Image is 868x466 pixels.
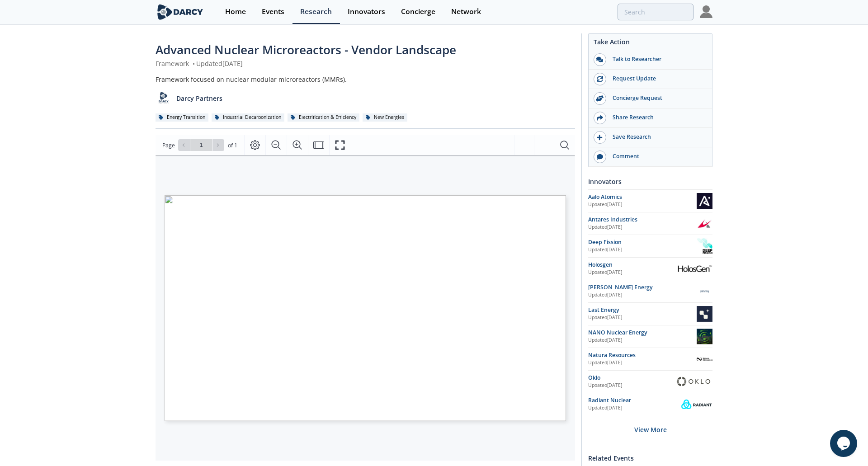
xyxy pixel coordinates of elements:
[451,8,481,15] div: Network
[697,283,712,299] img: Jimmy Energy
[588,351,712,367] a: Natura Resources Updated[DATE] Natura Resources
[588,396,681,405] div: Radiant Nuclear
[588,269,675,276] div: Updated [DATE]
[176,94,222,103] p: Darcy Partners
[588,216,712,231] a: Antares Industries Updated[DATE] Antares Industries
[588,314,697,321] div: Updated [DATE]
[588,374,712,390] a: Oklo Updated[DATE] Oklo
[348,8,385,15] div: Innovators
[588,450,712,466] div: Related Events
[588,193,697,201] div: Aalo Atomics
[588,292,697,299] div: Updated [DATE]
[588,238,697,246] div: Deep Fission
[588,283,712,299] a: [PERSON_NAME] Energy Updated[DATE] Jimmy Energy
[588,396,712,412] a: Radiant Nuclear Updated[DATE] Radiant Nuclear
[588,329,712,344] a: NANO Nuclear Energy Updated[DATE] NANO Nuclear Energy
[606,75,708,83] div: Request Update
[156,4,205,20] img: logo-wide.svg
[588,337,697,344] div: Updated [DATE]
[363,113,407,122] div: New Energies
[606,152,708,160] div: Comment
[588,261,675,269] div: Holosgen
[606,94,708,102] div: Concierge Request
[589,37,712,50] div: Take Action
[588,351,697,359] div: Natura Resources
[288,113,359,122] div: Electrification & Efficiency
[588,306,712,322] a: Last Energy Updated[DATE] Last Energy
[156,113,208,122] div: Energy Transition
[588,261,712,277] a: Holosgen Updated[DATE] Holosgen
[588,174,712,189] div: Innovators
[618,4,693,20] input: Advanced Search
[606,55,708,63] div: Talk to Researcher
[156,75,575,84] div: Framework focused on nuclear modular microreactors (MMRs).
[588,329,697,337] div: NANO Nuclear Energy
[697,193,712,209] img: Aalo Atomics
[588,405,681,412] div: Updated [DATE]
[697,306,712,322] img: Last Energy
[700,5,712,18] img: Profile
[697,329,712,344] img: NANO Nuclear Energy
[300,8,332,15] div: Research
[588,193,712,209] a: Aalo Atomics Updated[DATE] Aalo Atomics
[588,201,697,208] div: Updated [DATE]
[262,8,284,15] div: Events
[588,216,697,224] div: Antares Industries
[225,8,246,15] div: Home
[606,133,708,141] div: Save Research
[588,224,697,231] div: Updated [DATE]
[156,42,456,58] span: Advanced Nuclear Microreactors - Vendor Landscape
[588,382,675,389] div: Updated [DATE]
[191,59,196,68] span: •
[606,113,708,122] div: Share Research
[212,113,284,122] div: Industrial Decarbonization
[588,283,697,292] div: [PERSON_NAME] Energy
[697,216,712,231] img: Antares Industries
[675,375,712,388] img: Oklo
[830,430,859,457] iframe: chat widget
[681,396,712,412] img: Radiant Nuclear
[588,415,712,444] div: View More
[156,59,575,68] div: Framework Updated [DATE]
[588,246,697,254] div: Updated [DATE]
[588,238,712,254] a: Deep Fission Updated[DATE] Deep Fission
[697,351,712,367] img: Natura Resources
[588,359,697,367] div: Updated [DATE]
[401,8,435,15] div: Concierge
[675,261,712,277] img: Holosgen
[697,238,712,254] img: Deep Fission
[588,306,697,314] div: Last Energy
[588,374,675,382] div: Oklo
